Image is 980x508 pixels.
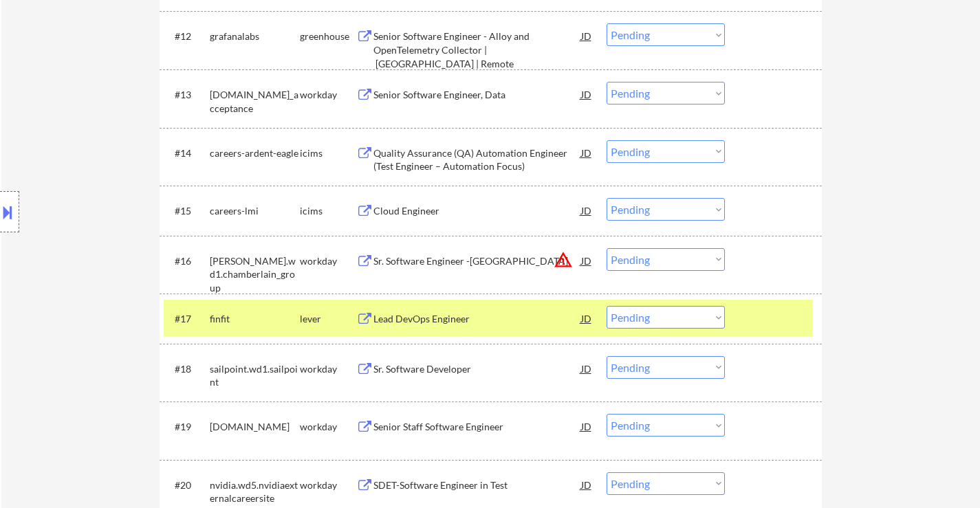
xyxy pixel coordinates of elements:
div: JD [580,198,594,223]
div: JD [580,306,594,331]
div: workday [300,420,356,434]
div: [PERSON_NAME].wd1.chamberlain_group [210,254,300,295]
div: #18 [175,362,199,376]
div: [DOMAIN_NAME] [210,420,300,434]
div: #20 [175,478,199,492]
button: warning_amber [554,250,573,269]
div: careers-ardent-eagle [210,146,300,160]
div: lever [300,312,356,326]
div: finfit [210,312,300,326]
div: Quality Assurance (QA) Automation Engineer (Test Engineer – Automation Focus) [373,146,581,173]
div: SDET-Software Engineer in Test [373,478,581,492]
div: sailpoint.wd1.sailpoint [210,362,300,389]
div: Senior Staff Software Engineer [373,420,581,434]
div: Senior Software Engineer - Alloy and OpenTelemetry Collector | [GEOGRAPHIC_DATA] | Remote [373,30,581,70]
div: #12 [175,30,199,43]
div: careers-lmi [210,204,300,218]
div: JD [580,23,594,48]
div: workday [300,88,356,102]
div: JD [580,472,594,497]
div: Cloud Engineer [373,204,581,218]
div: Sr. Software Engineer -[GEOGRAPHIC_DATA] [373,254,581,268]
div: Senior Software Engineer, Data [373,88,581,102]
div: Sr. Software Developer [373,362,581,376]
div: icims [300,204,356,218]
div: nvidia.wd5.nvidiaexternalcareersite [210,478,300,505]
div: grafanalabs [210,30,300,43]
div: workday [300,362,356,376]
div: workday [300,478,356,492]
div: icims [300,146,356,160]
div: JD [580,356,594,381]
div: workday [300,254,356,268]
div: JD [580,414,594,439]
div: [DOMAIN_NAME]_acceptance [210,88,300,115]
div: greenhouse [300,30,356,43]
div: #19 [175,420,199,434]
div: Lead DevOps Engineer [373,312,581,326]
div: JD [580,82,594,107]
div: JD [580,248,594,273]
div: JD [580,140,594,165]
